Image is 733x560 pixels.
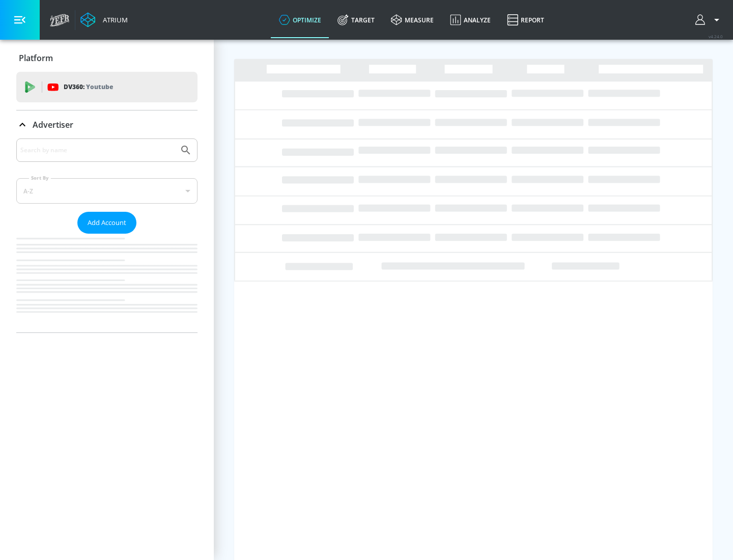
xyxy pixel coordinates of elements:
nav: list of Advertiser [16,234,198,332]
div: A-Z [16,178,198,204]
span: Add Account [88,217,126,229]
button: Add Account [77,212,136,234]
a: Analyze [442,2,499,38]
div: Platform [16,44,198,72]
span: v 4.24.0 [709,34,723,39]
a: Target [329,2,383,38]
input: Search by name [20,144,175,157]
a: Report [499,2,552,38]
div: Advertiser [16,138,198,332]
p: Youtube [86,81,113,92]
div: DV360: Youtube [16,72,198,102]
p: Platform [19,52,53,64]
p: Advertiser [33,119,73,130]
div: Atrium [99,15,128,24]
a: Atrium [80,12,128,27]
p: DV360: [64,81,113,93]
a: measure [383,2,442,38]
a: optimize [271,2,329,38]
div: Advertiser [16,110,198,139]
label: Sort By [29,175,51,181]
